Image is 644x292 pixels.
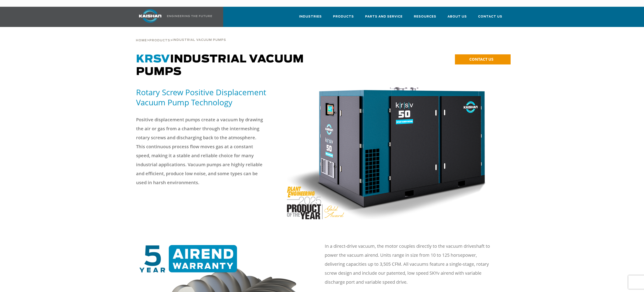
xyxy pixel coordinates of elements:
[299,14,322,19] span: Industries
[173,39,226,42] span: Industrial Vacuum Pumps
[136,54,304,77] span: Industrial Vacuum Pumps
[333,14,354,19] span: Products
[365,11,403,26] a: Parts and Service
[478,14,502,19] span: Contact Us
[414,14,436,19] span: Resources
[149,38,170,42] a: Products
[299,11,322,26] a: Industries
[455,54,511,64] a: CONTACT US
[325,242,493,287] p: In a direct-drive vacuum, the motor couples directly to the vacuum driveshaft to power the vacuum...
[365,14,403,19] span: Parts and Service
[136,87,282,107] h5: Rotary Screw Positive Displacement Vacuum Pump Technology
[469,57,493,62] span: CONTACT US
[287,87,486,219] img: POY-KRSV
[136,27,226,44] div: > >
[149,39,170,42] span: Products
[133,9,167,23] img: kaishan logo
[333,11,354,26] a: Products
[167,15,212,17] img: Engineering the future
[448,14,467,19] span: About Us
[478,11,502,26] a: Contact Us
[133,7,213,27] a: Kaishan USA
[136,115,266,187] p: Positive displacement pumps create a vacuum by drawing the air or gas from a chamber through the ...
[136,54,170,65] span: KRSV
[136,39,147,42] span: Home
[448,11,467,26] a: About Us
[136,38,147,42] a: Home
[414,11,436,26] a: Resources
